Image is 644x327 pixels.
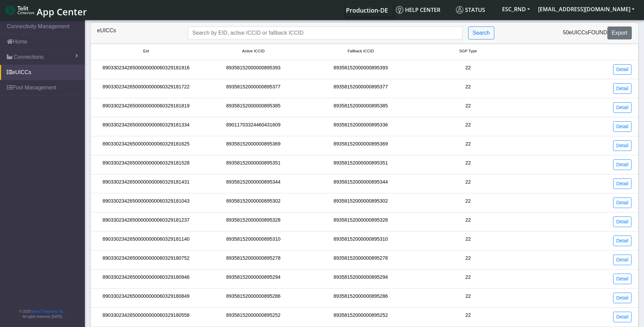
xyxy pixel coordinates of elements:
div: 22 [415,140,522,151]
a: App Center [5,3,86,17]
div: 89358152000000895286 [307,293,414,303]
div: 22 [415,255,522,265]
a: Detail [613,178,631,189]
span: Connections [14,53,44,61]
div: 89358152000000895310 [200,236,307,246]
div: 89033023426500000000060329180946 [92,274,200,284]
div: 22 [415,159,522,170]
div: 89358152000000895344 [307,178,414,189]
div: 89033023426500000000060329180752 [92,255,200,265]
div: 89358152000000895385 [307,102,414,113]
div: 89033023426500000000060329181237 [92,217,200,227]
div: 89033023426500000000060329180849 [92,293,200,303]
div: 89358152000000895351 [200,159,307,170]
div: 89033023426500000000060329181140 [92,236,200,246]
a: Detail [613,312,631,322]
a: Telit IoT Solutions, Inc. [31,310,65,313]
div: 89358152000000895278 [307,255,414,265]
div: 22 [415,217,522,227]
div: 89358152000000895294 [307,274,414,284]
div: 89358152000000895351 [307,159,414,170]
div: 22 [415,197,522,208]
div: 22 [415,64,522,75]
span: Status [456,6,485,14]
a: Detail [613,274,631,284]
div: 89358152000000895302 [307,197,414,208]
div: 89358152000000895336 [307,121,414,132]
div: 89358152000000895369 [200,140,307,151]
div: 89358152000000895385 [200,102,307,113]
div: 89033023426500000000060329180558 [92,312,200,322]
div: 89033023426500000000060329181431 [92,178,200,189]
a: Detail [613,140,631,151]
a: Detail [613,236,631,246]
div: 22 [415,274,522,284]
span: Production-DE [346,6,388,14]
a: Detail [613,159,631,170]
button: [EMAIL_ADDRESS][DOMAIN_NAME] [534,3,639,15]
div: 89358152000000895294 [200,274,307,284]
div: 22 [415,178,522,189]
div: 22 [415,102,522,113]
div: 22 [415,121,522,132]
div: 89033023426500000000060329181819 [92,102,200,113]
a: Detail [613,121,631,132]
div: 89358152000000895252 [307,312,414,322]
a: Detail [613,217,631,227]
div: 89358152000000895393 [200,64,307,75]
div: 22 [415,312,522,322]
button: ESC_RND [498,3,534,15]
div: 89033023426500000000060329181916 [92,64,200,75]
a: Detail [613,197,631,208]
a: Status [453,3,498,17]
div: 89358152000000895328 [200,217,307,227]
a: Detail [613,64,631,75]
span: Active ICCID [242,48,264,54]
img: knowledge.svg [396,6,403,14]
img: status.svg [456,6,463,14]
button: Export [607,27,632,39]
div: eUICCs [92,27,183,39]
div: 89033023426500000000060329181528 [92,159,200,170]
div: 89358152000000895393 [307,64,414,75]
div: 89358152000000895328 [307,217,414,227]
button: Search [468,27,494,39]
div: 89033023426500000000060329181334 [92,121,200,132]
a: Detail [613,102,631,113]
a: Detail [613,83,631,94]
div: 89358152000000895377 [307,83,414,94]
span: Fallback ICCID [348,48,374,54]
a: Help center [393,3,453,17]
div: 89358152000000895286 [200,293,307,303]
div: 89011703324460431609 [200,121,307,132]
span: found [588,30,607,35]
div: 89358152000000895344 [200,178,307,189]
div: 89358152000000895252 [200,312,307,322]
div: 22 [415,83,522,94]
div: 22 [415,236,522,246]
span: Export [612,30,627,36]
a: Detail [613,255,631,265]
span: Eid [143,48,149,54]
div: 89358152000000895278 [200,255,307,265]
div: 89033023426500000000060329181043 [92,197,200,208]
div: 89033023426500000000060329181722 [92,83,200,94]
a: Detail [613,293,631,303]
span: Help center [396,6,440,14]
span: 50 [563,30,569,35]
div: 89358152000000895377 [200,83,307,94]
div: 89358152000000895369 [307,140,414,151]
div: 22 [415,293,522,303]
div: 89033023426500000000060329181625 [92,140,200,151]
div: 89358152000000895302 [200,197,307,208]
span: eUICCs [569,30,588,35]
a: Your current platform instance [346,3,388,17]
span: App Center [37,5,87,18]
img: logo-telit-cinterion-gw-new.png [5,5,34,16]
input: Search... [188,27,463,39]
span: SGP Type [459,48,477,54]
div: 89358152000000895310 [307,236,414,246]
